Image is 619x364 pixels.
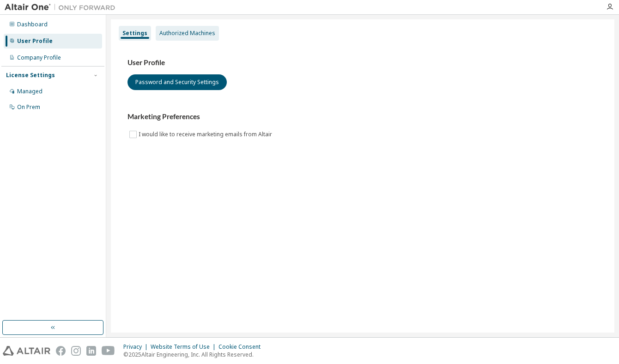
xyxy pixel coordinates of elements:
img: facebook.svg [56,346,66,356]
div: Settings [122,30,147,37]
img: altair_logo.svg [3,346,50,356]
img: linkedin.svg [86,346,96,356]
img: youtube.svg [102,346,115,356]
button: Password and Security Settings [127,74,227,90]
div: Company Profile [17,54,61,61]
div: Dashboard [17,21,48,28]
div: Privacy [123,343,151,351]
div: Authorized Machines [159,30,215,37]
div: Cookie Consent [218,343,266,351]
h3: User Profile [127,58,598,67]
img: Altair One [5,3,120,12]
div: Website Terms of Use [151,343,218,351]
p: © 2025 Altair Engineering, Inc. All Rights Reserved. [123,351,266,358]
div: License Settings [6,72,55,79]
div: Managed [17,88,42,95]
div: On Prem [17,103,40,111]
div: User Profile [17,37,53,45]
img: instagram.svg [71,346,81,356]
h3: Marketing Preferences [127,112,598,121]
label: I would like to receive marketing emails from Altair [139,129,274,140]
